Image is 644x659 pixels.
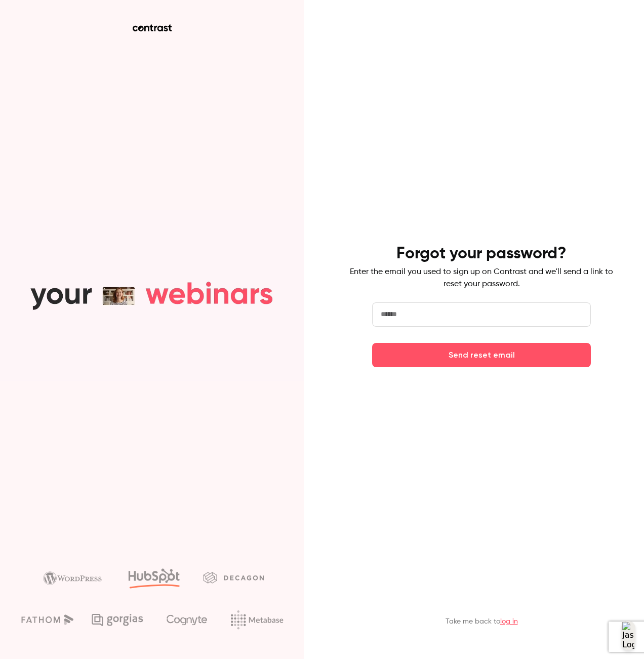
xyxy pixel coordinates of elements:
p: Take me back to [446,616,518,627]
p: Enter the email you used to sign up on Contrast and we'll send a link to reset your password. [350,266,613,290]
img: decagon [203,572,264,583]
a: log in [500,618,518,625]
button: Send reset email [372,343,591,367]
h4: Forgot your password? [396,244,567,264]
